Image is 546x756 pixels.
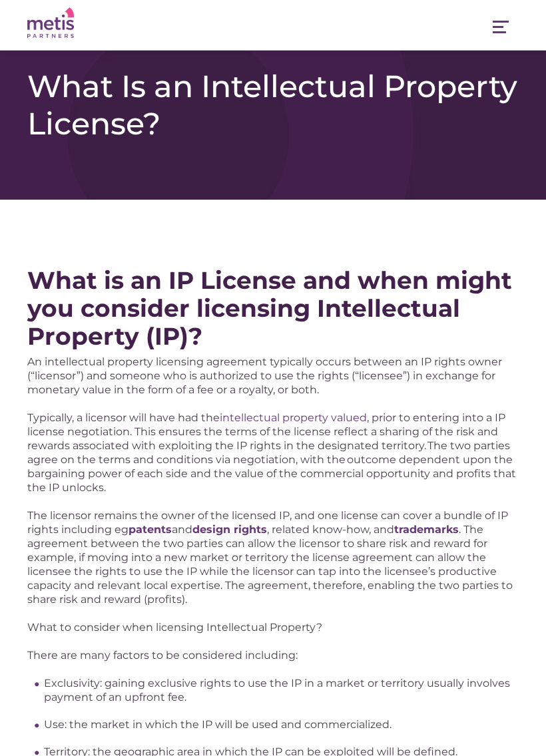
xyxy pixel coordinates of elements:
[27,266,512,351] strong: What is an IP License and when might you consider licensing Intellectual Property (IP)?
[129,523,172,536] a: patents
[27,7,74,39] img: Metis Partners
[27,648,519,662] p: There are many factors to be considered including:
[44,676,519,704] li: Exclusivity: gaining exclusive rights to use the IP in a market or territory usually involves pay...
[27,411,519,494] p: Typically, a licensor will have had the , prior to entering into a IP license negotiation. This e...
[27,355,519,397] p: An intellectual property licensing agreement typically occurs between an IP rights owner (“licens...
[44,717,519,731] li: Use: the market in which the IP will be used and commercialized.
[27,620,519,634] p: What to consider when licensing Intellectual Property?
[27,68,519,142] h1: What Is an Intellectual Property License?
[394,523,459,536] a: trademarks
[27,508,519,606] p: The licensor remains the owner of the licensed IP, and one license can cover a bundle of IP right...
[192,523,267,536] a: design rights
[220,411,367,424] a: intellectual property valued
